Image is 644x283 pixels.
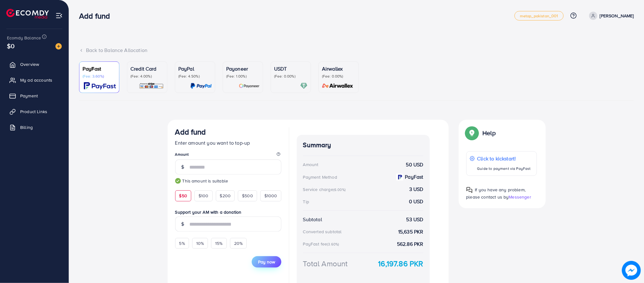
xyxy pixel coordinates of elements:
[303,228,342,235] div: Converted subtotal
[20,93,38,99] span: Payment
[303,199,309,205] div: Tip
[242,193,253,199] span: $500
[179,240,185,246] span: 5%
[179,193,187,199] span: $50
[274,65,308,72] p: USDT
[466,187,526,200] span: If you have any problem, please contact us by
[5,105,64,118] a: Product Links
[5,74,64,86] a: My ad accounts
[226,65,260,72] p: Payoneer
[234,240,243,246] span: 20%
[515,11,564,20] a: metap_pakistan_001
[190,82,212,90] img: card
[398,228,423,235] strong: 15,635 PKR
[477,155,531,162] p: Click to kickstart!
[175,178,281,184] small: This amount is suitable
[84,82,116,90] img: card
[258,259,275,265] span: Pay now
[5,121,64,134] a: Billing
[303,216,322,223] div: Subtotal
[139,82,164,90] img: card
[20,124,33,130] span: Billing
[509,194,531,200] span: Messenger
[264,193,277,199] span: $1000
[322,65,355,72] p: Airwallex
[333,187,346,192] small: (6.00%)
[303,141,423,149] h4: Summary
[600,12,634,20] p: [PERSON_NAME]
[239,82,260,90] img: card
[226,74,260,79] p: (Fee: 1.00%)
[198,193,209,199] span: $100
[79,47,634,54] div: Back to Balance Allocation
[405,173,423,181] strong: PayFast
[303,241,341,247] div: PayFast fee
[300,82,308,90] img: card
[178,65,212,72] p: PayPal
[327,242,339,247] small: (3.60%)
[320,82,355,90] img: card
[20,108,47,115] span: Product Links
[303,258,348,269] div: Total Amount
[79,11,115,20] h3: Add fund
[20,61,39,67] span: Overview
[466,127,478,139] img: Popup guide
[55,12,63,19] img: menu
[303,186,348,193] div: Service charge
[178,74,212,79] p: (Fee: 4.50%)
[406,161,423,168] strong: 50 USD
[6,9,49,19] img: logo
[5,58,64,71] a: Overview
[303,174,337,180] div: Payment Method
[396,174,403,181] img: payment
[322,74,355,79] p: (Fee: 0.00%)
[5,90,64,102] a: Payment
[252,256,281,268] button: Pay now
[622,261,641,280] img: image
[409,198,423,205] strong: 0 USD
[130,65,164,72] p: Credit Card
[466,187,473,193] img: Popup guide
[20,77,52,83] span: My ad accounts
[196,240,204,246] span: 10%
[274,74,308,79] p: (Fee: 0.00%)
[397,240,423,248] strong: 562.86 PKR
[175,178,181,184] img: guide
[175,139,281,147] p: Enter amount you want to top-up
[83,74,116,79] p: (Fee: 3.60%)
[520,14,558,18] span: metap_pakistan_001
[409,186,423,193] strong: 3 USD
[7,35,41,41] span: Ecomdy Balance
[220,193,231,199] span: $200
[215,240,222,246] span: 15%
[175,209,281,215] label: Support your AM with a donation
[175,152,281,159] legend: Amount
[587,12,634,20] a: [PERSON_NAME]
[477,165,531,172] p: Guide to payment via PayFast
[7,41,14,50] span: $0
[378,258,423,269] strong: 16,197.86 PKR
[175,127,206,136] h3: Add fund
[303,161,319,168] div: Amount
[83,65,116,72] p: PayFast
[55,43,62,49] img: image
[483,129,496,137] p: Help
[406,216,423,223] strong: 53 USD
[130,74,164,79] p: (Fee: 4.00%)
